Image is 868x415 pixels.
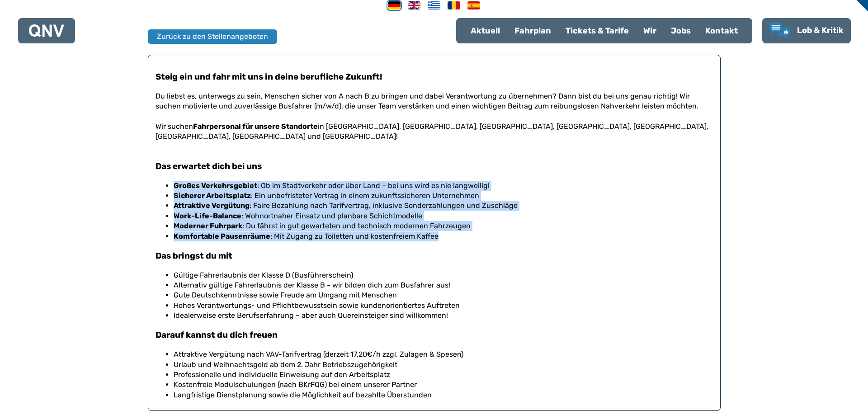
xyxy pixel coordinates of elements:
p: Wir suchen in [GEOGRAPHIC_DATA], [GEOGRAPHIC_DATA], [GEOGRAPHIC_DATA], [GEOGRAPHIC_DATA], [GEOGRA... [156,122,713,142]
p: Urlaub und Weihnachtsgeld ab dem 2. Jahr Betriebszugehörigkeit [174,360,713,370]
strong: Fahrpersonal für unsere Standorte [193,122,318,131]
a: Tickets & Tarife [558,19,636,42]
a: Aktuell [463,19,507,42]
img: Greek [428,1,440,9]
li: Langfristige Dienstplanung sowie die Möglichkeit auf bezahlte Überstunden [174,390,713,400]
li: : Ein unbefristeter Vertrag in einem zukunftssicheren Unternehmen [174,191,713,201]
li: : Ob im Stadtverkehr oder über Land – bei uns wird es nie langweilig! [174,181,713,191]
a: Fahrplan [507,19,558,42]
strong: Großes Verkehrsgebiet [174,181,257,190]
li: Kostenfreie Modulschulungen (nach BKrFQG) bei einem unserer Partner [174,380,713,390]
p: Du liebst es, unterwegs zu sein, Menschen sicher von A nach B zu bringen und dabei Verantwortung ... [156,91,713,112]
button: Zurück zu den Stellenangeboten [148,29,277,44]
a: Wir [636,19,664,42]
strong: Moderner Fuhrpark [174,222,242,230]
li: : Wohnortnaher Einsatz und planbare Schichtmodelle [174,211,713,221]
h3: Das bringst du mit [156,250,713,262]
li: Professionelle und individuelle Einweisung auf den Arbeitsplatz [174,370,713,380]
img: English [408,1,420,9]
img: Romanian [448,1,460,9]
a: Lob & Kritik [769,23,844,39]
a: Kontakt [698,19,745,42]
li: Gute Deutschkenntnisse sowie Freude am Umgang mit Menschen [174,290,713,300]
li: : Mit Zugang zu Toiletten und kostenfreiem Kaffee [174,231,713,241]
h3: Das erwartet dich bei uns [156,160,713,172]
li: Idealerweise erste Berufserfahrung – aber auch Quereinsteiger sind willkommen! [174,311,713,321]
li: Hohes Verantwortungs- und Pflichtbewusstsein sowie kundenorientiertes Auftreten [174,301,713,311]
span: Lob & Kritik [797,25,844,35]
li: : Du fährst in gut gewarteten und technisch modernen Fahrzeugen [174,221,713,231]
span: Zurück zu den Stellenangeboten [157,31,268,42]
li: Alternativ gültige Fahrerlaubnis der Klasse B - wir bilden dich zum Busfahrer aus! [174,280,713,290]
strong: Attraktive Vergütung [174,201,250,210]
h3: Darauf kannst du dich freuen [156,329,713,341]
h3: Steig ein und fahr mit uns in deine berufliche Zukunft! [156,71,713,83]
img: German [388,1,401,9]
strong: Work-Life-Balance [174,212,241,220]
img: Spanish [467,1,480,9]
li: Gültige Fahrerlaubnis der Klasse D (Busführerschein) [174,270,713,280]
li: : Faire Bezahlung nach Tarifvertrag, inklusive Sonderzahlungen und Zuschläge [174,201,713,211]
img: QNV Logo [29,24,64,37]
li: Attraktive Vergütung nach VAV-Tarifvertrag (derzeit 17,20€/h zzgl. Zulagen & Spesen) [174,349,713,359]
strong: Komfortable Pausenräume [174,232,270,241]
strong: Sicherer Arbeitsplatz [174,191,251,200]
a: Jobs [664,19,698,42]
a: QNV Logo [29,22,64,40]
